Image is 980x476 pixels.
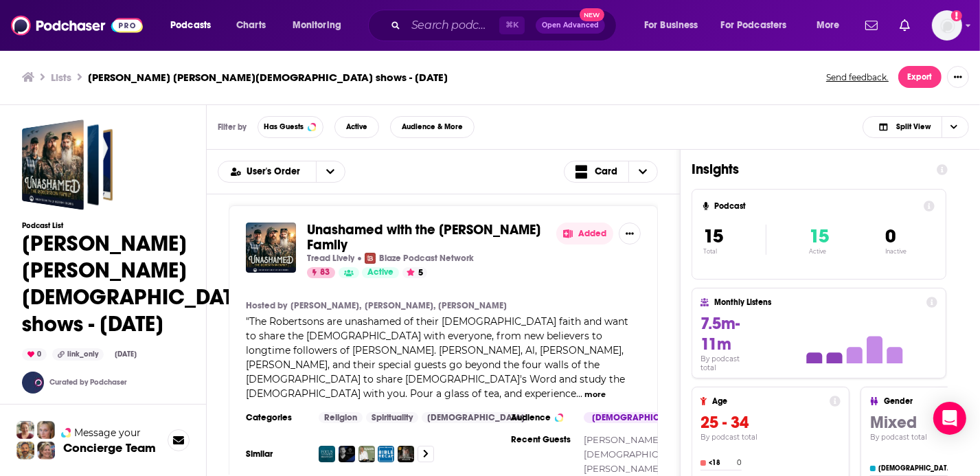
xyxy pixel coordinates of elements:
img: Undaunted.Life: A Man's Podcast by Kyle Thompson [339,446,355,462]
a: Show notifications dropdown [894,14,915,37]
div: 0 [22,348,47,361]
a: Curated by Podchaser [49,378,127,387]
h3: Categories [246,412,308,423]
span: 15 [703,225,723,248]
button: Active [334,116,379,138]
a: [PERSON_NAME] [438,300,507,311]
a: Blaze Podcast NetworkBlaze Podcast Network [365,253,474,264]
div: link_only [52,348,104,361]
button: Export [898,66,942,88]
a: Religion [319,412,363,423]
img: Focus on the Family Broadcast [319,446,335,462]
p: Blaze Podcast Network [379,253,474,264]
a: [PERSON_NAME], [584,434,663,445]
h4: By podcast total [700,433,841,442]
img: Sydney Profile [16,421,34,439]
a: Andrews McMeel - Christian shows - Oct 6, 2025 [22,120,113,210]
a: [DEMOGRAPHIC_DATA][PERSON_NAME], [584,449,770,460]
h4: 0 [737,458,742,467]
span: 15 [809,225,829,248]
button: 5 [402,267,427,278]
h4: Age [712,396,824,406]
button: open menu [218,167,316,177]
span: 0 [885,225,896,248]
img: Unashamed with the Robertson Family [246,223,296,273]
a: Charts [227,14,274,36]
h3: Similar [246,449,308,460]
span: More [817,16,840,35]
h4: By podcast total [700,354,757,372]
h4: Podcast [714,201,918,211]
span: Audience & More [402,123,463,131]
button: Show More Button [947,66,969,88]
button: Choose View [863,116,969,138]
h3: Concierge Team [63,441,156,455]
button: open menu [283,14,359,36]
a: Lists [51,71,71,84]
h3: Audience [511,412,573,423]
img: Duck Call Room [398,446,414,462]
div: [DATE] [109,349,142,360]
span: ... [576,387,582,400]
span: 7.5m-11m [700,313,740,354]
img: User Profile [932,10,962,41]
button: open menu [635,14,716,36]
button: Audience & More [390,116,475,138]
div: [DEMOGRAPHIC_DATA] [584,412,698,423]
h1: [PERSON_NAME] [PERSON_NAME][DEMOGRAPHIC_DATA] shows - [DATE] [22,230,255,337]
span: Open Advanced [542,22,599,29]
span: For Business [644,16,698,35]
h3: Podcast List [22,221,255,230]
svg: Add a profile image [951,10,962,21]
a: [PERSON_NAME], [365,300,435,311]
img: The Bible Recap [378,446,394,462]
img: Barbara Profile [37,442,55,460]
a: 83 [307,267,335,278]
div: Search podcasts, credits, & more... [381,10,630,41]
span: Active [367,266,394,280]
span: " [246,315,628,400]
input: Search podcasts, credits, & more... [406,14,499,36]
span: Logged in as ocharlson [932,10,962,41]
button: Show More Button [619,223,641,245]
button: Show profile menu [932,10,962,41]
button: open menu [807,14,857,36]
button: Open AdvancedNew [536,17,605,34]
h2: Choose List sort [218,161,345,183]
span: Message your [74,426,141,440]
a: Podchaser - Follow, Share and Rate Podcasts [11,12,143,38]
span: Has Guests [264,123,304,131]
a: [PERSON_NAME], [290,300,361,311]
h3: [PERSON_NAME] [PERSON_NAME][DEMOGRAPHIC_DATA] shows - [DATE] [88,71,448,84]
div: Open Intercom Messenger [933,402,966,435]
img: Jon Profile [16,442,34,460]
span: 83 [320,266,330,280]
h3: Recent Guests [511,434,573,445]
span: New [580,8,604,21]
button: Has Guests [258,116,323,138]
p: Total [703,248,766,255]
span: User's Order [247,167,305,177]
button: more [584,389,606,400]
button: Choose View [564,161,659,183]
h4: [DEMOGRAPHIC_DATA] [878,464,955,473]
h4: Monthly Listens [714,297,920,307]
a: Unashamed with the [PERSON_NAME] Family [307,223,545,253]
span: For Podcasters [721,16,787,35]
img: ConnectPod [22,372,44,394]
img: Relatable with Allie Beth Stuckey [358,446,375,462]
button: open menu [316,161,345,182]
span: Card [595,167,617,177]
h1: Insights [692,161,926,178]
img: Jules Profile [37,421,55,439]
p: Tread Lively [307,253,354,264]
a: Show notifications dropdown [860,14,883,37]
span: Charts [236,16,266,35]
button: open menu [712,14,807,36]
